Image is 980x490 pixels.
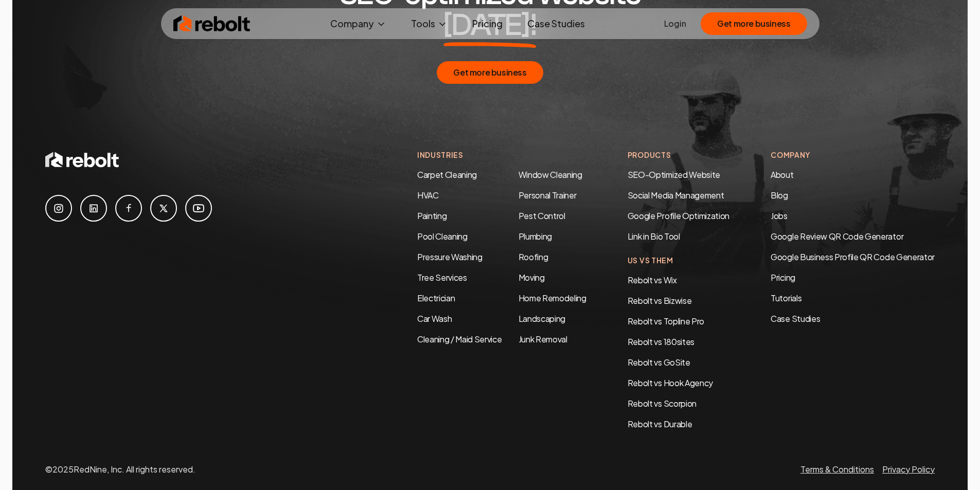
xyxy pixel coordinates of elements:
a: Pricing [464,13,511,34]
a: Car Wash [417,313,452,324]
a: Tutorials [771,292,935,304]
a: Pool Cleaning [417,231,468,242]
a: Moving [519,272,545,283]
img: Rebolt Logo [173,13,251,34]
a: Rebolt vs Wix [628,275,677,285]
a: Rebolt vs Hook Agency [628,377,713,388]
a: Login [664,17,686,30]
a: Rebolt vs Bizwise [628,295,692,306]
a: Terms & Conditions [800,464,874,475]
p: © 2025 RedNine, Inc. All rights reserved. [45,463,195,476]
a: Link in Bio Tool [628,231,680,242]
a: Jobs [771,210,788,221]
a: Pest Control [519,210,565,221]
a: Carpet Cleaning [417,169,477,180]
a: Rebolt vs 180sites [628,336,694,347]
a: Social Media Management [628,190,724,201]
a: Google Review QR Code Generator [771,231,903,242]
a: Personal Trainer [519,190,577,201]
a: Window Cleaning [519,169,582,180]
a: Rebolt vs GoSite [628,357,690,368]
span: [DATE]! [443,10,537,41]
a: Privacy Policy [882,464,935,475]
a: Case Studies [771,313,935,325]
a: Cleaning / Maid Service [417,334,502,344]
a: Google Profile Optimization [628,210,729,221]
h4: Company [771,150,935,160]
a: Roofing [519,251,548,262]
button: Get more business [701,12,807,35]
a: About [771,169,793,180]
button: Company [322,13,395,34]
button: Get more business [437,61,543,84]
a: Junk Removal [519,334,567,344]
a: Home Remodeling [519,293,586,303]
a: Electrician [417,293,455,303]
a: Painting [417,210,447,221]
a: SEO-Optimized Website [628,169,720,180]
h4: Industries [417,150,586,160]
a: Plumbing [519,231,552,242]
a: Pricing [771,271,935,284]
a: Rebolt vs Durable [628,419,692,429]
a: HVAC [417,190,439,201]
a: Landscaping [519,313,565,324]
h4: Us Vs Them [628,255,729,266]
a: Tree Services [417,272,467,283]
a: Case Studies [519,13,593,34]
button: Tools [403,13,456,34]
a: Google Business Profile QR Code Generator [771,251,935,262]
a: Rebolt vs Scorpion [628,398,697,409]
a: Pressure Washing [417,251,483,262]
a: Blog [771,190,788,201]
a: Rebolt vs Topline Pro [628,316,704,326]
h4: Products [628,150,729,160]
